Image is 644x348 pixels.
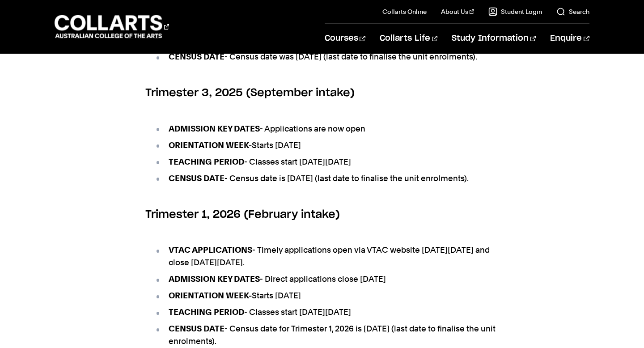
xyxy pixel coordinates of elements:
h6: Trimester 3, 2025 (September intake) [145,85,499,101]
li: - Direct applications close [DATE] [154,273,499,285]
strong: CENSUS DATE [169,174,225,183]
li: - Census date is [DATE] (last date to finalise the unit enrolments). [154,172,499,185]
strong: ORIENTATION WEEK- [169,291,252,300]
div: Go to homepage [55,14,169,39]
a: About Us [441,7,474,16]
a: Courses [325,24,365,53]
strong: TEACHING PERIOD [169,157,244,166]
li: - Classes start [DATE][DATE] [154,156,499,168]
strong: VTAC APPLICATIONS [169,245,252,255]
a: Study Information [452,24,536,53]
li: Starts [DATE] [154,139,499,152]
li: - Census date for Trimester 1, 2026 is [DATE] (last date to finalise the unit enrolments). [154,323,499,348]
strong: CENSUS DATE [169,324,225,333]
li: - Applications are now open [154,123,499,135]
li: Starts [DATE] [154,289,499,302]
a: Collarts Life [380,24,437,53]
strong: ADMISSION KEY DATES [169,124,260,133]
a: Student Login [488,7,542,16]
strong: ADMISSION KEY DATES [169,274,260,284]
a: Collarts Online [382,7,427,16]
li: - Classes start [DATE][DATE] [154,306,499,318]
h6: Trimester 1, 2026 (February intake) [145,207,499,223]
li: - Census date was [DATE] (last date to finalise the unit enrolments). [154,51,499,63]
a: Enquire [550,24,589,53]
strong: CENSUS DATE [169,52,225,61]
a: Search [556,7,589,16]
strong: TEACHING PERIOD [169,307,244,317]
li: - Timely applications open via VTAC website [DATE][DATE] and close [DATE][DATE]. [154,244,499,269]
strong: ORIENTATION WEEK- [169,140,252,150]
